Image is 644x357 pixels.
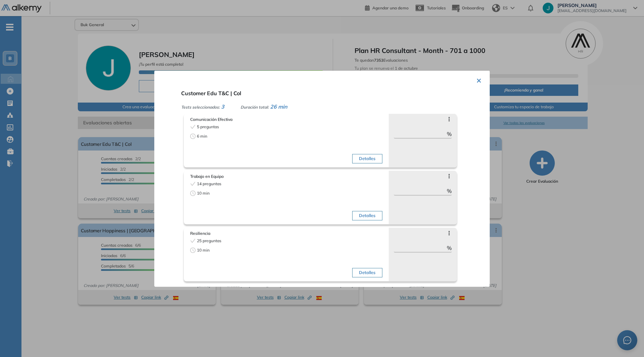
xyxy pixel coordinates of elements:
[352,211,382,220] button: Detalles
[190,173,382,179] span: Trabajo en Equipo
[197,181,221,187] span: 14 preguntas
[240,104,269,109] span: Duración total:
[190,190,196,196] span: clock-circle
[476,73,482,86] button: ×
[190,238,196,243] span: check
[181,90,241,96] span: Customer Edu T&C | Col
[197,238,221,244] span: 25 preguntas
[447,244,452,252] span: %
[352,268,382,277] button: Detalles
[181,104,220,109] span: Tests seleccionados:
[197,133,207,139] span: 6 min
[197,124,219,130] span: 5 preguntas
[447,130,452,138] span: %
[190,124,196,129] span: check
[190,247,196,253] span: clock-circle
[197,247,210,253] span: 10 min
[197,190,210,196] span: 10 min
[221,103,224,110] span: 3
[190,133,196,139] span: clock-circle
[190,230,382,236] span: Resiliencia
[352,154,382,163] button: Detalles
[447,187,452,195] span: %
[190,181,196,186] span: check
[270,103,287,110] span: 26 min
[190,116,382,122] span: Comunicación Efectiva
